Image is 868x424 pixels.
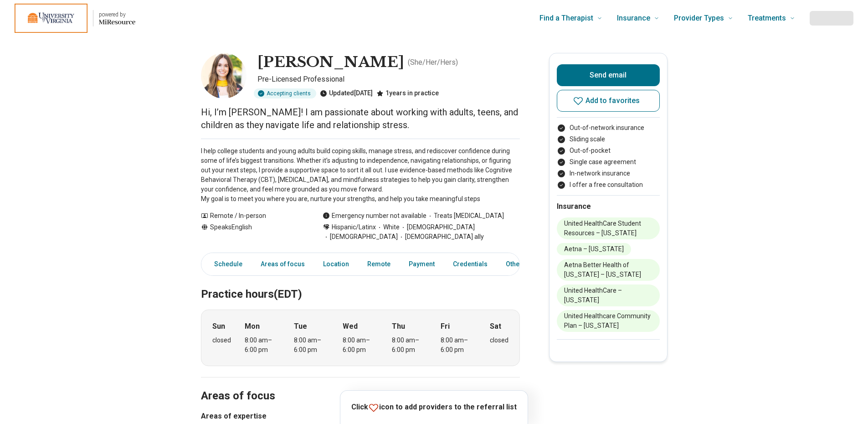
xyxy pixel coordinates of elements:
[99,11,135,18] p: powered by
[320,88,373,98] div: Updated [DATE]
[557,284,660,306] li: United HealthCare – [US_STATE]
[212,336,231,345] div: closed
[557,259,660,281] li: Aetna Better Health of [US_STATE] – [US_STATE]
[201,411,520,422] h3: Areas of expertise
[398,232,484,242] span: [DEMOGRAPHIC_DATA] ally
[441,336,476,355] div: 8:00 am – 6:00 pm
[201,146,520,204] p: I help college students and young adults build coping skills, manage stress, and rediscover confi...
[392,321,405,332] strong: Thu
[557,243,631,255] li: Aetna – [US_STATE]
[403,255,440,274] a: Payment
[490,321,501,332] strong: Sat
[408,57,458,68] p: ( She/Her/Hers )
[557,157,660,167] li: Single case agreement
[203,255,248,274] a: Schedule
[539,12,593,25] span: Find a Therapist
[323,232,398,242] span: [DEMOGRAPHIC_DATA]
[557,64,660,86] button: Send email
[376,88,439,98] div: 1 years in practice
[294,321,307,332] strong: Tue
[257,53,404,72] h1: [PERSON_NAME]
[557,123,660,190] ul: Payment options
[323,211,426,221] div: Emergency number not available
[332,222,376,232] span: Hispanic/Latinx
[392,336,427,355] div: 8:00 am – 6:00 pm
[490,336,508,345] div: closed
[557,180,660,190] li: I offer a free consultation
[294,336,329,355] div: 8:00 am – 6:00 pm
[426,211,504,221] span: Treats [MEDICAL_DATA]
[343,321,358,332] strong: Wed
[400,222,475,232] span: [DEMOGRAPHIC_DATA]
[15,4,135,33] a: Home page
[255,255,310,274] a: Areas of focus
[557,310,660,332] li: United Healthcare Community Plan – [US_STATE]
[500,255,533,274] a: Other
[201,310,520,366] div: When does the program meet?
[201,106,520,131] p: Hi, I’m [PERSON_NAME]! I am passionate about working with adults, teens, and children as they nav...
[557,123,660,133] li: Out-of-network insurance
[557,217,660,239] li: United HealthCare Student Resources – [US_STATE]
[362,255,396,274] a: Remote
[557,146,660,155] li: Out-of-pocket
[447,255,493,274] a: Credentials
[617,12,650,25] span: Insurance
[201,211,304,221] div: Remote / In-person
[254,88,316,98] div: Accepting clients
[557,169,660,178] li: In-network insurance
[557,90,660,112] button: Add to favorites
[557,134,660,144] li: Sliding scale
[201,222,304,242] div: Speaks English
[441,321,450,332] strong: Fri
[351,402,517,413] p: Click icon to add providers to the referral list
[212,321,225,332] strong: Sun
[201,265,520,302] h2: Practice hours (EDT)
[201,367,520,404] h2: Areas of focus
[201,53,247,98] img: Sarah Dulaney, Pre-Licensed Professional
[343,336,378,355] div: 8:00 am – 6:00 pm
[245,336,280,355] div: 8:00 am – 6:00 pm
[376,222,400,232] span: White
[245,321,260,332] strong: Mon
[748,12,786,25] span: Treatments
[586,97,640,104] span: Add to favorites
[318,255,354,274] a: Location
[557,201,660,212] h2: Insurance
[674,12,724,25] span: Provider Types
[257,74,520,85] p: Pre-Licensed Professional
